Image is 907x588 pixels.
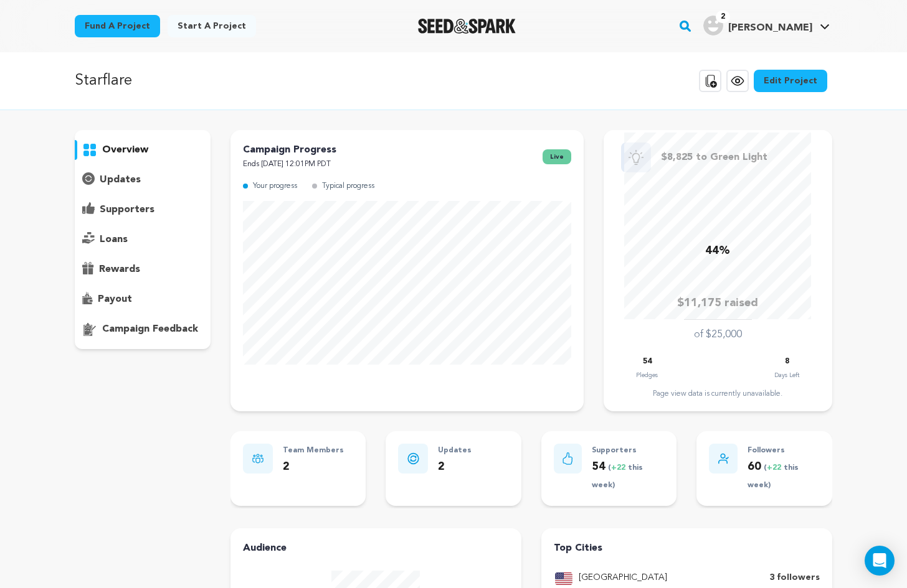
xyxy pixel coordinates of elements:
[98,292,132,307] p: payout
[418,19,516,34] a: Seed&Spark Homepage
[543,149,571,164] span: live
[774,369,799,381] p: Days Left
[322,179,374,194] p: Typical progress
[253,179,297,194] p: Your progress
[168,15,256,37] a: Start a project
[100,172,141,187] p: updates
[694,327,742,342] p: of $25,000
[636,369,658,381] p: Pledges
[769,571,820,586] p: 3 followers
[701,13,832,35] a: Laura R.'s Profile
[748,464,799,490] span: ( this week)
[75,319,211,339] button: campaign feedback
[716,11,730,23] span: 2
[701,13,832,39] span: Laura R.'s Profile
[754,70,827,92] a: Edit Project
[75,230,211,250] button: loans
[579,571,667,586] p: [GEOGRAPHIC_DATA]
[865,546,895,576] div: Open Intercom Messenger
[554,541,820,556] h4: Top Cities
[728,23,812,33] span: [PERSON_NAME]
[75,70,132,92] p: Starflare
[616,389,820,399] div: Page view data is currently unavailable.
[243,541,509,556] h4: Audience
[592,458,664,494] p: 54
[703,16,812,35] div: Laura R.'s Profile
[75,15,160,37] a: Fund a project
[611,464,628,472] span: +22
[75,170,211,190] button: updates
[283,458,344,476] p: 2
[283,444,344,458] p: Team Members
[705,242,730,260] p: 44%
[643,355,652,369] p: 54
[100,202,154,217] p: supporters
[243,157,336,172] p: Ends [DATE] 12:01PM PDT
[75,140,211,160] button: overview
[243,142,336,157] p: Campaign Progress
[100,232,128,247] p: loans
[703,16,723,35] img: user.png
[592,464,643,490] span: ( this week)
[438,458,472,476] p: 2
[99,262,140,277] p: rewards
[438,444,472,458] p: Updates
[785,355,789,369] p: 8
[592,444,664,458] p: Supporters
[75,289,211,309] button: payout
[75,200,211,220] button: supporters
[767,464,784,472] span: +22
[418,19,516,34] img: Seed&Spark Logo Dark Mode
[748,444,820,458] p: Followers
[102,142,148,157] p: overview
[102,322,198,337] p: campaign feedback
[75,259,211,279] button: rewards
[748,458,820,494] p: 60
